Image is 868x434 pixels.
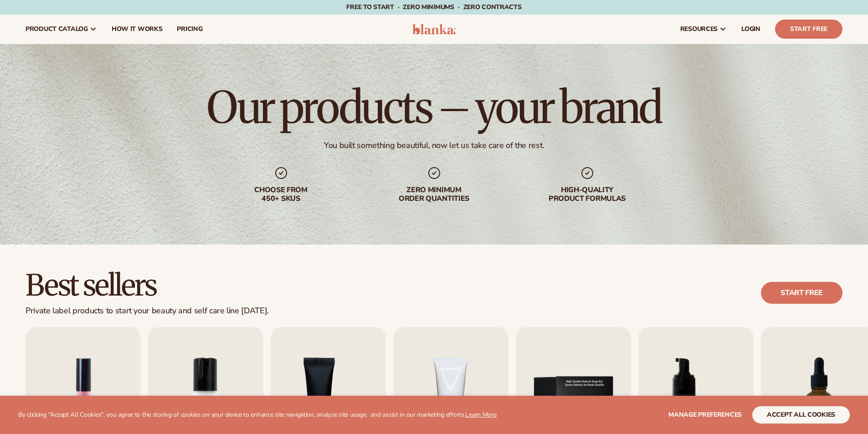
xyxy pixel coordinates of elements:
span: How It Works [112,26,163,33]
h2: Best sellers [26,270,269,301]
a: pricing [169,15,210,44]
button: Manage preferences [668,406,742,424]
p: By clicking "Accept All Cookies", you agree to the storing of cookies on your device to enhance s... [18,411,497,419]
span: LOGIN [741,26,760,33]
div: You built something beautiful, now let us take care of the rest. [324,140,544,151]
span: pricing [177,26,202,33]
a: LOGIN [734,15,768,44]
a: Start free [761,282,842,304]
img: logo [412,24,456,35]
span: Free to start · ZERO minimums · ZERO contracts [346,3,521,11]
a: How It Works [104,15,170,44]
div: Zero minimum order quantities [376,186,493,203]
div: Private label products to start your beauty and self care line [DATE]. [26,306,269,316]
a: product catalog [18,15,104,44]
div: High-quality product formulas [529,186,646,203]
button: accept all cookies [752,406,850,424]
a: resources [673,15,734,44]
h1: Our products – your brand [207,86,661,129]
span: product catalog [26,26,88,33]
span: Manage preferences [668,410,742,419]
span: resources [680,26,718,33]
a: Start Free [775,20,842,39]
div: Choose from 450+ Skus [223,186,339,203]
a: Learn More [465,410,496,419]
